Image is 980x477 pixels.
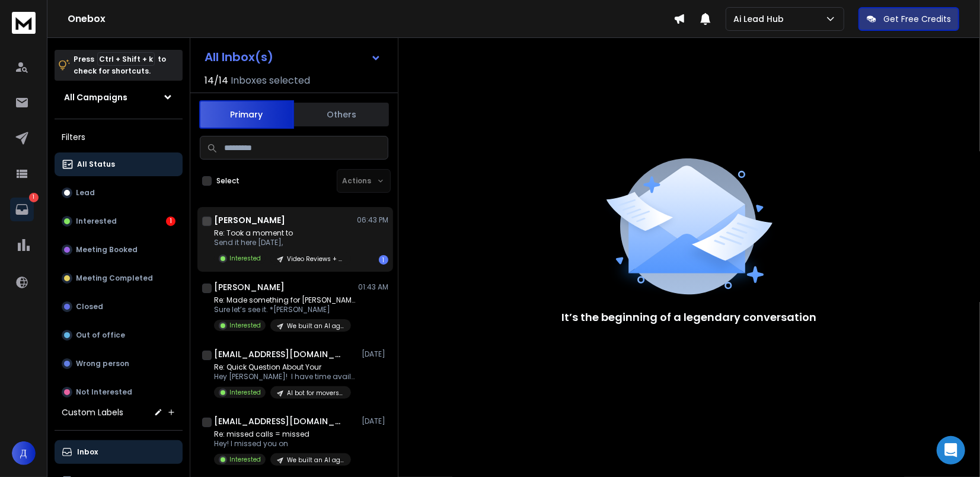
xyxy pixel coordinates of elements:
[562,309,817,326] p: It’s the beginning of a legendary conversation
[55,238,183,262] button: Meeting Booked
[97,52,155,66] span: Ctrl + Shift + k
[214,228,351,238] p: Re: Took a moment to
[205,74,228,88] span: 14 / 14
[166,217,175,226] div: 1
[214,348,344,360] h1: [EMAIL_ADDRESS][DOMAIN_NAME]
[214,439,351,449] p: Hey! I missed you on
[62,406,123,418] h3: Custom Labels
[214,238,351,247] p: Send it here [DATE],
[55,352,183,376] button: Wrong person
[214,305,356,314] p: Sure let’s see it. *[PERSON_NAME]
[231,74,310,88] h3: Inboxes selected
[76,245,138,255] p: Meeting Booked
[214,372,356,381] p: Hey [PERSON_NAME]! I have time available
[77,447,98,457] p: Inbox
[214,415,344,427] h1: [EMAIL_ADDRESS][DOMAIN_NAME]
[76,330,125,340] p: Out of office
[214,281,285,293] h1: [PERSON_NAME]
[205,51,273,63] h1: All Inbox(s)
[55,323,183,347] button: Out of office
[214,295,356,305] p: Re: Made something for [PERSON_NAME]
[12,441,36,465] button: Д
[55,152,183,176] button: All Status
[76,274,153,283] p: Meeting Completed
[76,359,129,368] p: Wrong person
[357,215,388,225] p: 06:43 PM
[287,255,344,263] p: Video Reviews + HeyGen subflow
[55,85,183,109] button: All Campaigns
[287,322,344,330] p: We built an AI agent
[229,321,261,330] p: Interested
[287,389,344,397] p: AI bot for movers MD
[229,254,261,263] p: Interested
[199,100,294,129] button: Primary
[362,416,388,426] p: [DATE]
[229,388,261,397] p: Interested
[55,440,183,464] button: Inbox
[294,101,389,128] button: Others
[55,295,183,319] button: Closed
[733,13,789,25] p: Ai Lead Hub
[68,12,673,26] h1: Onebox
[858,7,959,31] button: Get Free Credits
[362,349,388,359] p: [DATE]
[55,380,183,404] button: Not Interested
[64,91,127,103] h1: All Campaigns
[76,302,103,311] p: Closed
[214,430,351,439] p: Re: missed calls = missed
[287,456,344,465] p: We built an AI agent
[379,255,388,265] div: 1
[229,455,261,464] p: Interested
[12,12,36,34] img: logo
[214,214,285,226] h1: [PERSON_NAME]
[74,53,166,77] p: Press to check for shortcuts.
[55,209,183,233] button: Interested1
[77,160,115,169] p: All Status
[214,362,356,372] p: Re: Quick Question About Your
[76,387,132,397] p: Not Interested
[358,282,388,292] p: 01:43 AM
[55,266,183,290] button: Meeting Completed
[55,129,183,145] h3: Filters
[883,13,951,25] p: Get Free Credits
[937,436,965,465] div: Open Intercom Messenger
[55,181,183,205] button: Lead
[76,217,117,226] p: Interested
[216,176,240,186] label: Select
[10,198,34,221] a: 1
[29,193,39,202] p: 1
[195,45,391,69] button: All Inbox(s)
[76,188,95,198] p: Lead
